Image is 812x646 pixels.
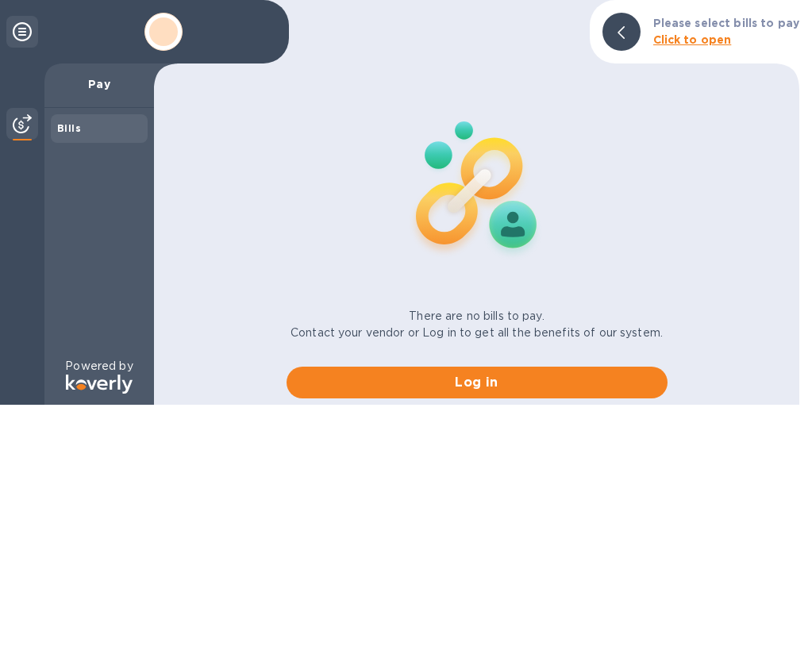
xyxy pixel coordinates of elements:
b: Bills [57,122,81,134]
p: Powered by [65,358,133,375]
button: Log in [287,367,668,398]
p: Pay [57,76,141,92]
b: Click to open [653,33,732,46]
p: There are no bills to pay. Contact your vendor or Log in to get all the benefits of our system. [291,308,663,341]
span: Log in [299,373,655,392]
b: Please select bills to pay [653,17,799,29]
img: Logo [66,375,133,394]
